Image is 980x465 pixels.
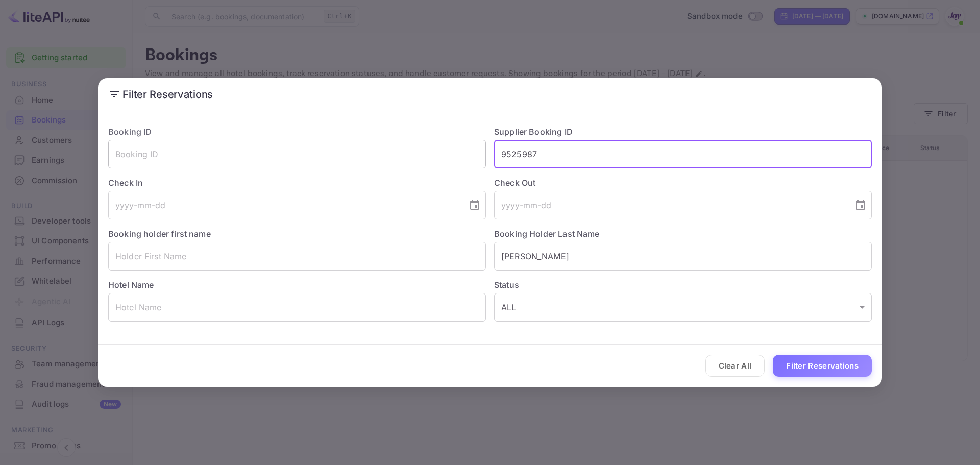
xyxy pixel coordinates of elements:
[108,140,486,168] input: Booking ID
[494,127,573,137] label: Supplier Booking ID
[108,229,211,239] label: Booking holder first name
[108,242,486,271] input: Holder First Name
[705,355,765,377] button: Clear All
[494,177,872,189] label: Check Out
[773,355,872,377] button: Filter Reservations
[108,293,486,322] input: Hotel Name
[108,127,152,137] label: Booking ID
[494,279,872,291] label: Status
[108,280,154,290] label: Hotel Name
[494,229,600,239] label: Booking Holder Last Name
[494,293,872,322] div: ALL
[494,140,872,168] input: Supplier Booking ID
[850,195,871,215] button: Choose date
[464,195,485,215] button: Choose date
[108,177,486,189] label: Check In
[98,78,882,111] h2: Filter Reservations
[494,242,872,271] input: Holder Last Name
[494,191,846,219] input: yyyy-mm-dd
[108,191,460,219] input: yyyy-mm-dd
